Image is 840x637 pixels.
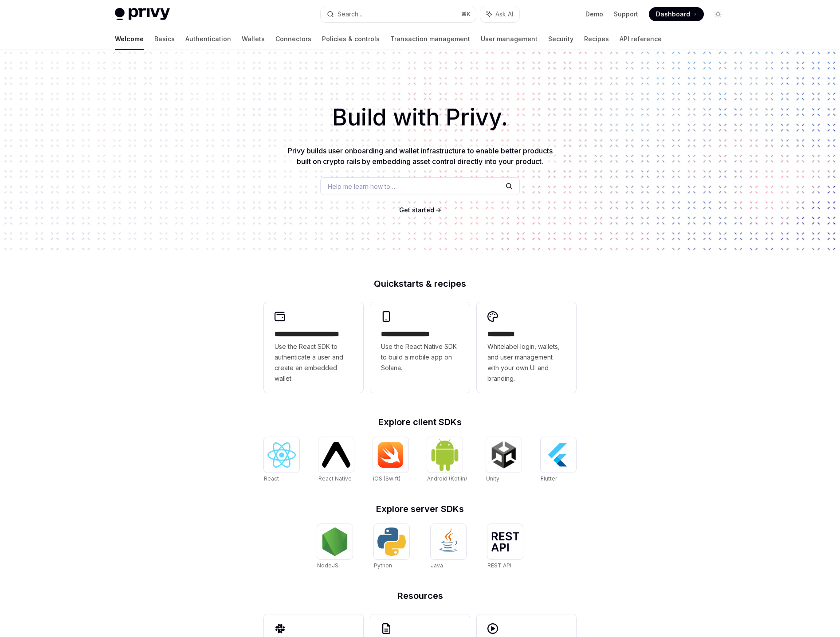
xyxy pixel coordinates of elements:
[477,302,576,393] a: **** *****Whitelabel login, wallets, and user management with your own UI and branding.
[115,28,144,50] a: Welcome
[431,438,459,471] img: Android (Kotlin)
[541,475,557,482] span: Flutter
[322,442,350,467] img: React Native
[318,475,352,482] span: React Native
[377,528,406,556] img: Python
[656,10,690,19] span: Dashboard
[399,206,434,215] a: Get started
[317,524,353,570] a: NodeJSNodeJS
[373,437,408,483] a: iOS (Swift)iOS (Swift)
[328,182,395,191] span: Help me learn how to…
[486,475,499,482] span: Unity
[321,528,349,556] img: NodeJS
[318,437,354,483] a: React NativeReact Native
[495,10,513,19] span: Ask AI
[487,562,511,569] span: REST API
[487,524,523,570] a: REST APIREST API
[374,524,409,570] a: PythonPython
[585,10,603,19] a: Demo
[338,9,362,20] div: Search...
[431,524,466,570] a: JavaJava
[14,100,826,135] h1: Build with Privy.
[377,442,405,468] img: iOS (Swift)
[374,562,392,569] span: Python
[370,302,470,393] a: **** **** **** ***Use the React Native SDK to build a mobile app on Solana.
[288,146,553,166] span: Privy builds user onboarding and wallet infrastructure to enable better products built on crypto ...
[434,528,463,556] img: Java
[427,437,467,483] a: Android (Kotlin)Android (Kotlin)
[544,441,573,469] img: Flutter
[548,28,573,50] a: Security
[541,437,576,483] a: FlutterFlutter
[264,475,279,482] span: React
[381,341,459,373] span: Use the React Native SDK to build a mobile app on Solana.
[399,206,434,214] span: Get started
[185,28,231,50] a: Authentication
[480,6,519,22] button: Ask AI
[373,475,400,482] span: iOS (Swift)
[264,591,576,600] h2: Resources
[242,28,265,50] a: Wallets
[264,504,576,513] h2: Explore server SDKs
[322,28,380,50] a: Policies & controls
[427,475,467,482] span: Android (Kotlin)
[264,418,576,426] h2: Explore client SDKs
[486,437,522,483] a: UnityUnity
[431,562,443,569] span: Java
[267,442,296,468] img: React
[487,341,565,384] span: Whitelabel login, wallets, and user management with your own UI and branding.
[321,6,476,22] button: Search...⌘K
[491,532,519,551] img: REST API
[264,437,299,483] a: ReactReact
[390,28,470,50] a: Transaction management
[711,7,725,21] button: Toggle dark mode
[490,441,518,469] img: Unity
[264,279,576,288] h2: Quickstarts & recipes
[620,28,662,50] a: API reference
[461,11,471,18] span: ⌘ K
[275,28,311,50] a: Connectors
[614,10,638,19] a: Support
[154,28,175,50] a: Basics
[481,28,538,50] a: User management
[584,28,609,50] a: Recipes
[115,8,170,20] img: light logo
[275,341,353,384] span: Use the React SDK to authenticate a user and create an embedded wallet.
[649,7,704,21] a: Dashboard
[317,562,338,569] span: NodeJS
